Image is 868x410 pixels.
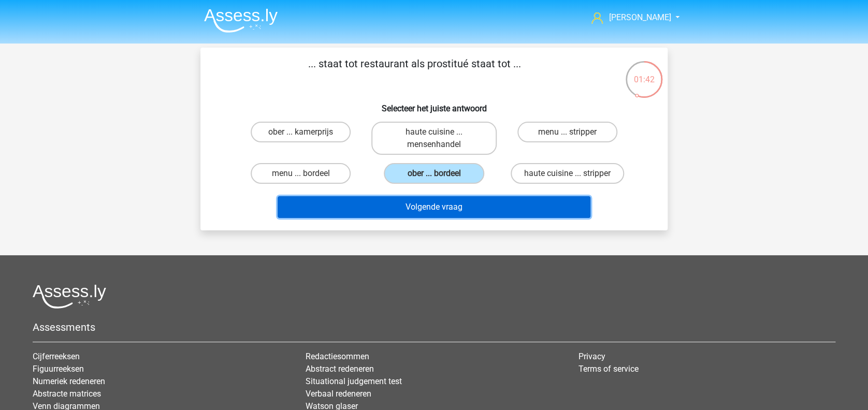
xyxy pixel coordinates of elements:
p: ... staat tot restaurant als prostitué staat tot ... [217,56,612,87]
a: Terms of service [578,364,638,374]
label: haute cuisine ... mensenhandel [371,122,496,155]
div: 01:42 [625,60,663,86]
label: menu ... stripper [517,122,617,142]
img: Assessly logo [33,284,106,309]
a: [PERSON_NAME] [587,11,672,24]
label: ober ... bordeel [384,163,484,184]
label: haute cuisine ... stripper [511,163,624,184]
h6: Selecteer het juiste antwoord [217,95,651,113]
label: menu ... bordeel [251,163,351,184]
a: Numeriek redeneren [33,376,105,386]
img: Assessly [204,8,278,33]
a: Abstract redeneren [306,364,374,374]
a: Verbaal redeneren [306,389,371,399]
a: Figuurreeksen [33,364,84,374]
a: Redactiesommen [306,352,369,361]
a: Abstracte matrices [33,389,101,399]
a: Cijferreeksen [33,352,80,361]
span: [PERSON_NAME] [609,12,671,22]
h5: Assessments [33,321,835,333]
a: Privacy [578,352,605,361]
button: Volgende vraag [278,196,591,218]
label: ober ... kamerprijs [251,122,351,142]
a: Situational judgement test [306,376,402,386]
